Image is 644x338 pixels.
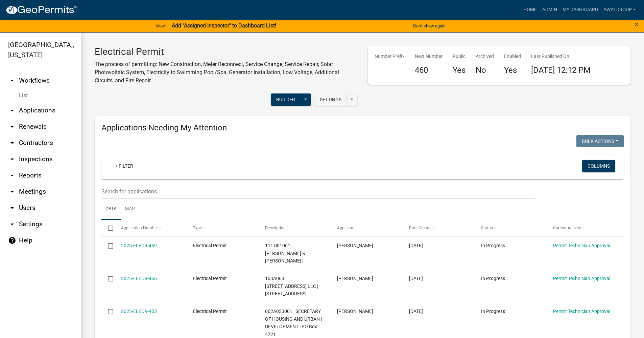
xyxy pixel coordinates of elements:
a: + Filter [110,160,139,172]
i: arrow_drop_up [8,77,16,85]
span: Applicant [337,226,355,230]
a: My Dashboard [560,3,601,16]
p: Public [453,53,466,60]
a: Data [101,198,121,220]
span: In Progress [481,309,505,314]
button: Settings [314,93,347,106]
a: Map [121,198,139,220]
span: 08/18/2025 [409,309,423,314]
p: Last Published On [531,53,591,60]
a: Permit Technician Approval [553,243,610,248]
span: Erica Jenkins [337,309,373,314]
button: Bulk Actions [576,135,624,147]
datatable-header-cell: Date Created [403,220,475,236]
span: Electrical Permit [193,276,227,281]
p: Number Prefix [375,53,405,60]
a: 2025-ELECR-456 [121,276,157,281]
h4: 460 [415,65,443,75]
a: Permit Technician Approval [553,309,610,314]
h4: Yes [453,65,466,75]
p: Enabled [504,53,521,60]
datatable-header-cell: Status [475,220,547,236]
span: Electrical Permit [193,309,227,314]
span: 111 001061 | BOLING BRADY & HALEY | [265,243,305,264]
strong: Add "Assigned Inspector" to Dashboard List! [172,22,276,29]
a: Admin [540,3,560,16]
span: 103A063 | 958 GREENSBORO ROAD LLC | 667 Greensboro Rd [265,276,318,297]
datatable-header-cell: Application Number [114,220,186,236]
span: Description [265,226,286,230]
i: help [8,236,16,245]
h4: No [476,65,494,75]
a: 2025-ELECR-459 [121,243,157,248]
a: Permit Technician Approval [553,276,610,281]
i: arrow_drop_down [8,106,16,114]
span: 08/18/2025 [409,276,423,281]
i: arrow_drop_down [8,139,16,147]
h4: Applications Needing My Attention [101,123,624,133]
datatable-header-cell: Description [259,220,331,236]
datatable-header-cell: Applicant [331,220,403,236]
i: arrow_drop_down [8,220,16,228]
span: × [635,20,639,29]
span: Arthur Malcolm Hetzer [337,243,373,248]
span: Type [193,226,202,230]
input: Search for applications [101,185,535,198]
h3: Electrical Permit [95,46,358,58]
span: Lu Collis [337,276,373,281]
a: Home [521,3,540,16]
i: arrow_drop_down [8,188,16,196]
span: Date Created [409,226,433,230]
a: View [153,20,168,31]
span: Application Number [121,226,158,230]
datatable-header-cell: Type [186,220,258,236]
i: arrow_drop_down [8,155,16,163]
i: arrow_drop_down [8,171,16,179]
datatable-header-cell: Select [101,220,114,236]
button: Columns [582,160,615,172]
a: awaldroup [601,3,639,16]
span: [DATE] 12:12 PM [531,65,591,75]
h4: Yes [504,65,521,75]
button: Close [635,20,639,28]
a: 2025-ELECR-455 [121,309,157,314]
span: In Progress [481,276,505,281]
span: 062A033001 | SECRETARY OF HOUSING AND URBAN | DEVELOPMENT | PO Box 4721 [265,309,322,337]
i: arrow_drop_down [8,123,16,131]
button: Don't show again [410,20,448,31]
span: Current Activity [553,226,581,230]
p: The process of permitting: New Construction, Meter Reconnect, Service Change, Service Repair, Sol... [95,60,358,85]
span: In Progress [481,243,505,248]
button: Builder [271,93,301,106]
datatable-header-cell: Current Activity [547,220,619,236]
span: Electrical Permit [193,243,227,248]
span: 08/18/2025 [409,243,423,248]
span: Status [481,226,493,230]
p: Next Number [415,53,443,60]
p: Archived [476,53,494,60]
i: arrow_drop_down [8,204,16,212]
